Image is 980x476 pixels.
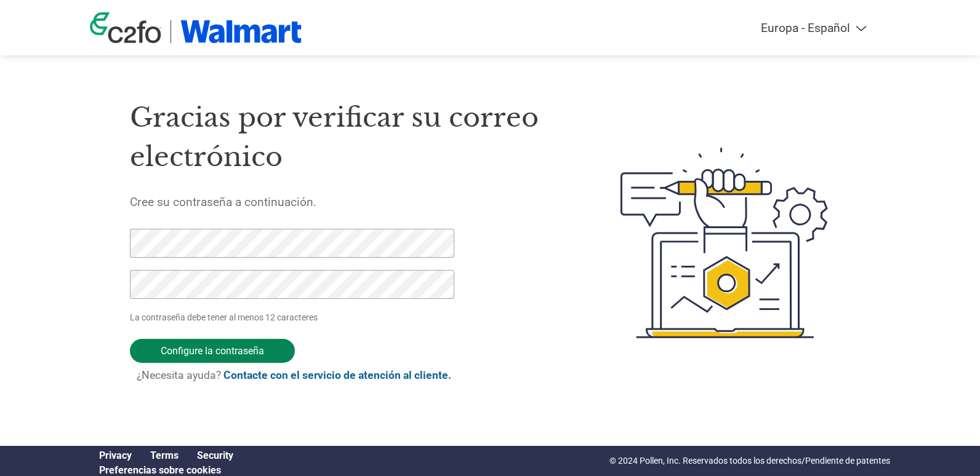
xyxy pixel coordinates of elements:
a: Cookie Preferences, opens a dedicated popup modal window [99,464,221,476]
img: create-password [598,80,851,406]
a: Privacy [99,450,132,461]
div: Open Cookie Preferences Modal [90,464,243,476]
a: Security [197,450,233,461]
p: La contraseña debe tener al menos 12 caracteres [130,311,459,324]
a: Contacte con el servicio de atención al cliente. [223,369,451,381]
a: Terms [150,450,179,461]
h1: Gracias por verificar su correo electrónico [130,98,562,177]
img: Walmart [180,20,302,43]
img: c2fo logo [90,12,161,43]
h5: Cree su contraseña a continuación. [130,195,562,209]
p: © 2024 Pollen, Inc. Reservados todos los derechos/Pendiente de patentes [609,454,890,467]
span: ¿Necesita ayuda? [137,369,451,381]
input: Configure la contraseña [130,339,295,363]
